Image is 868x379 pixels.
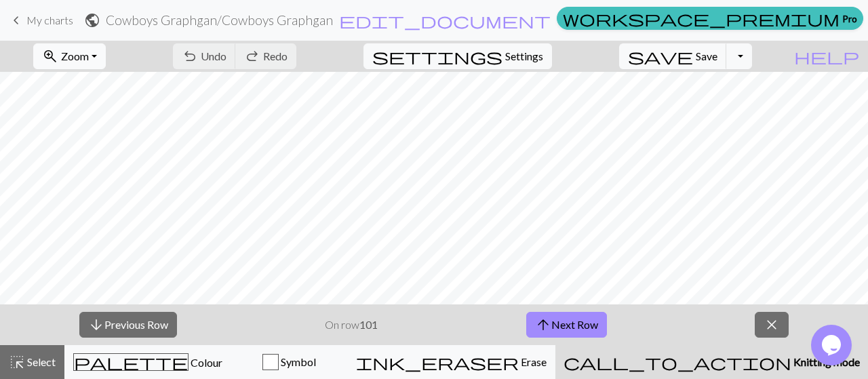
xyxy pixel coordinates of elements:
i: Settings [372,48,502,64]
span: Colour [189,356,222,369]
span: keyboard_arrow_left [8,11,24,30]
span: Knitting mode [791,355,860,368]
button: Symbol [231,345,347,379]
p: On row [325,317,378,333]
span: palette [74,353,188,372]
h2: Cowboys Graphgan / Cowboys Graphgan [106,12,333,28]
span: Save [696,49,717,62]
span: edit_document [339,11,551,30]
span: My charts [26,14,73,26]
span: Erase [519,355,547,368]
a: Pro [557,7,863,30]
span: workspace_premium [563,9,840,28]
a: My charts [8,9,73,32]
span: Symbol [279,355,316,368]
button: Erase [347,345,555,379]
button: Colour [64,345,231,379]
span: Select [25,355,56,368]
button: Save [619,43,727,69]
span: call_to_action [564,353,791,372]
span: arrow_upward [535,315,551,334]
span: close [764,315,780,334]
button: Zoom [33,43,106,69]
span: Zoom [61,49,89,62]
button: Next Row [526,312,607,338]
span: zoom_in [42,47,58,66]
strong: 101 [359,318,378,331]
span: ink_eraser [356,353,519,372]
button: Knitting mode [555,345,868,379]
span: save [628,47,693,66]
span: highlight_alt [9,353,25,372]
button: Previous Row [79,312,177,338]
button: SettingsSettings [363,43,552,69]
span: public [84,11,100,30]
span: arrow_downward [88,315,104,334]
span: help [794,47,859,66]
iframe: chat widget [811,325,854,365]
span: settings [372,47,502,66]
span: Settings [505,48,543,64]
